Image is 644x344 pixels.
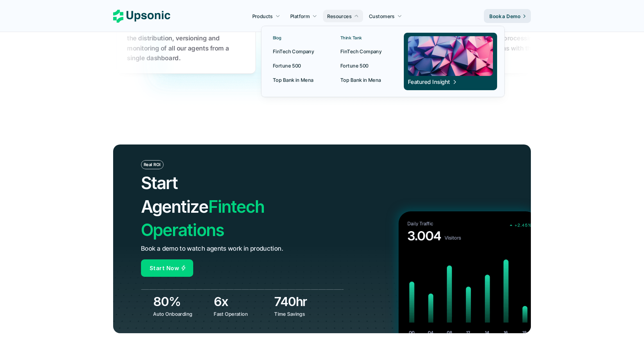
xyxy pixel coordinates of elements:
a: Featured Insight [404,33,497,90]
a: Top Bank in Mena [336,73,395,86]
p: Featured Insight [408,78,450,86]
a: FinTech Company [336,45,395,57]
p: Real ROI [144,162,161,167]
p: FinTech Company [273,48,314,55]
p: Book a demo to watch agents work in production. [141,244,283,254]
p: Resources [327,13,352,20]
p: Fortune 500 [273,62,301,69]
a: Products [248,10,284,22]
a: Book a Demo [484,9,531,23]
h3: 80% [153,293,210,310]
a: Fortune 500 [336,59,395,72]
p: Fortune 500 [340,62,369,69]
p: Platform [290,13,310,20]
p: Top Bank in Mena [273,76,314,84]
p: FinTech Company [340,48,382,55]
a: Top Bank in Mena [269,73,328,86]
h3: 6x [214,293,271,310]
p: Start Now [150,263,179,273]
p: Products [252,13,273,20]
p: Think Tank [340,36,362,40]
p: Time Savings [274,310,330,318]
h2: Fintech Operations [141,171,303,242]
p: With the Agent Platform, we manage the distribution, versioning and monitoring of all our agents ... [126,23,244,63]
a: Fortune 500 [269,59,328,72]
p: Fast Operation [214,310,269,318]
span: Start Agentize [141,173,208,217]
p: Top Bank in Mena [340,76,381,84]
p: Auto Onboarding [153,310,209,318]
p: Customers [369,13,395,20]
h3: 740hr [274,293,331,310]
span: Featured Insight [408,78,457,86]
p: Blog [273,36,282,40]
a: FinTech Company [269,45,328,57]
p: Book a Demo [489,13,520,20]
